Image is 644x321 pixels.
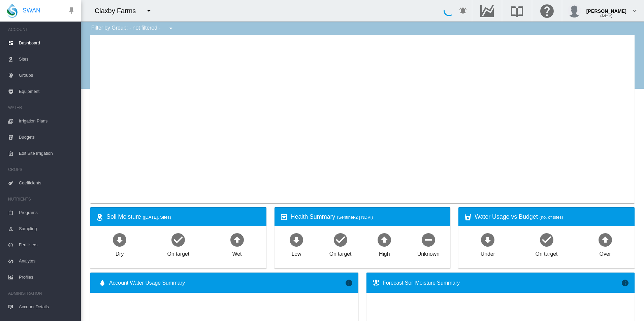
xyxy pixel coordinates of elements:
div: Soil Moisture [106,213,261,221]
img: profile.jpg [568,4,581,17]
md-icon: icon-arrow-up-bold-circle [229,231,245,248]
span: Account Water Usage Summary [109,279,345,287]
div: Water Usage vs Budget [475,213,629,221]
div: Claxby Farms [95,6,142,15]
md-icon: icon-arrow-down-bold-circle [111,231,128,248]
md-icon: icon-thermometer-lines [372,279,380,287]
md-icon: icon-cup-water [464,213,472,221]
div: Health Summary [291,213,445,221]
md-icon: icon-chevron-down [631,7,639,15]
md-icon: icon-checkbox-marked-circle [539,231,555,248]
md-icon: icon-arrow-down-bold-circle [480,231,496,248]
span: Equipment [19,83,75,100]
div: Wet [232,248,242,258]
md-icon: icon-menu-down [145,7,153,15]
div: On target [536,248,558,258]
div: Low [291,248,301,258]
md-icon: icon-arrow-up-bold-circle [376,231,392,248]
md-icon: icon-checkbox-marked-circle [332,231,349,248]
span: (Sentinel-2 | NDVI) [337,215,373,220]
div: Forecast Soil Moisture Summary [383,279,621,287]
span: SWAN [23,6,40,15]
div: [PERSON_NAME] [586,5,626,12]
span: Dashboard [19,35,75,51]
span: Coefficients [19,175,75,191]
md-icon: icon-heart-box-outline [280,213,288,221]
md-icon: icon-bell-ring [459,7,467,15]
md-icon: icon-minus-circle [420,231,437,248]
span: WATER [8,102,75,113]
span: ACCOUNT [8,24,75,35]
span: Sites [19,51,75,67]
span: NUTRIENTS [8,194,75,205]
span: Edit Site Irrigation [19,145,75,162]
div: Under [481,248,495,258]
md-icon: Go to the Data Hub [479,7,495,15]
div: On target [329,248,352,258]
md-icon: icon-arrow-down-bold-circle [288,231,304,248]
span: Programs [19,205,75,221]
md-icon: icon-arrow-up-bold-circle [597,231,613,248]
md-icon: icon-water [98,279,106,287]
md-icon: icon-checkbox-marked-circle [170,231,186,248]
span: ([DATE], Sites) [143,215,171,220]
span: (Admin) [600,14,612,18]
md-icon: icon-map-marker-radius [96,213,104,221]
div: On target [167,248,189,258]
md-icon: icon-information [621,279,629,287]
span: Account Details [19,299,75,315]
span: Irrigation Plans [19,113,75,129]
div: High [379,248,390,258]
button: icon-menu-down [142,4,156,17]
span: Profiles [19,269,75,285]
div: Over [600,248,611,258]
md-icon: Click here for help [539,7,555,15]
img: SWAN-Landscape-Logo-Colour-drop.png [7,4,18,18]
md-icon: icon-menu-down [167,24,175,32]
button: icon-bell-ring [456,4,470,17]
span: (no. of sites) [540,215,563,220]
span: Analytes [19,253,75,269]
span: Budgets [19,129,75,145]
div: Dry [116,248,124,258]
button: icon-menu-down [164,22,178,35]
md-icon: Search the knowledge base [509,7,525,15]
div: Filter by Group: - not filtered - [86,22,180,35]
span: Groups [19,67,75,83]
span: Fertilisers [19,237,75,253]
div: Unknown [417,248,440,258]
span: Sampling [19,221,75,237]
span: CROPS [8,164,75,175]
md-icon: icon-information [345,279,353,287]
md-icon: icon-pin [67,7,75,15]
span: ADMINISTRATION [8,288,75,299]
